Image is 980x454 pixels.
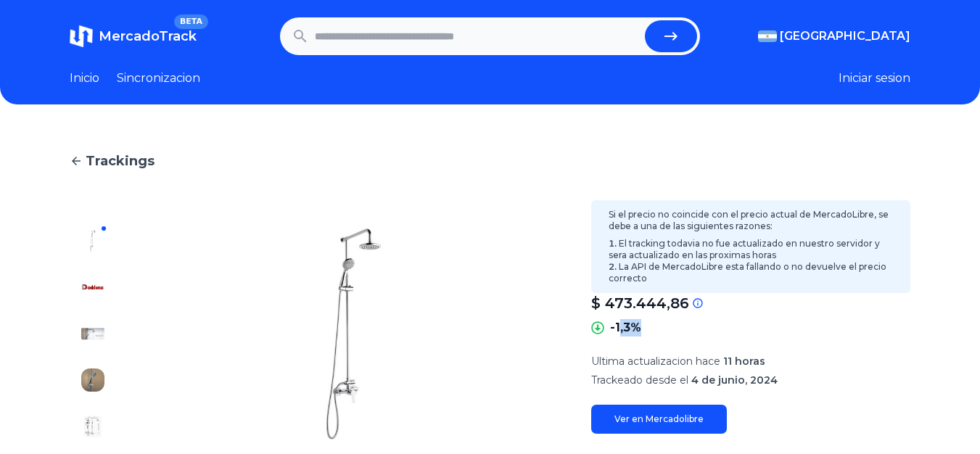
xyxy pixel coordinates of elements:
[70,25,93,48] img: MercadoTrack
[839,70,910,87] button: Iniciar sesion
[145,218,562,450] img: Griferia Ducha Fv Puelo Monocomando Exterior 312/b5
[780,28,910,45] span: [GEOGRAPHIC_DATA]
[758,30,777,42] img: Argentina
[610,319,641,337] p: -1,3%
[723,355,765,368] span: 11 horas
[174,15,208,29] span: BETA
[609,261,893,284] li: La API de MercadoLibre esta fallando o no devuelve el precio correcto
[81,276,104,299] img: Griferia Ducha Fv Puelo Monocomando Exterior 312/b5
[591,373,688,387] span: Trackeado desde el
[81,415,104,438] img: Griferia Ducha Fv Puelo Monocomando Exterior 312/b5
[609,238,893,261] li: El tracking todavia no fue actualizado en nuestro servidor y sera actualizado en las proximas horas
[758,28,910,45] button: [GEOGRAPHIC_DATA]
[70,25,197,48] a: MercadoTrackBETA
[70,151,910,171] a: Trackings
[117,70,200,87] a: Sincronizacion
[609,209,893,232] p: Si el precio no coincide con el precio actual de MercadoLibre, se debe a una de las siguientes ra...
[591,355,720,368] span: Ultima actualizacion hace
[591,405,727,434] a: Ver en Mercadolibre
[81,368,104,392] img: Griferia Ducha Fv Puelo Monocomando Exterior 312/b5
[70,70,99,87] a: Inicio
[591,293,689,313] p: $ 473.444,86
[81,322,104,345] img: Griferia Ducha Fv Puelo Monocomando Exterior 312/b5
[86,151,155,171] span: Trackings
[691,373,778,387] span: 4 de junio, 2024
[99,28,197,44] span: MercadoTrack
[81,229,104,252] img: Griferia Ducha Fv Puelo Monocomando Exterior 312/b5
